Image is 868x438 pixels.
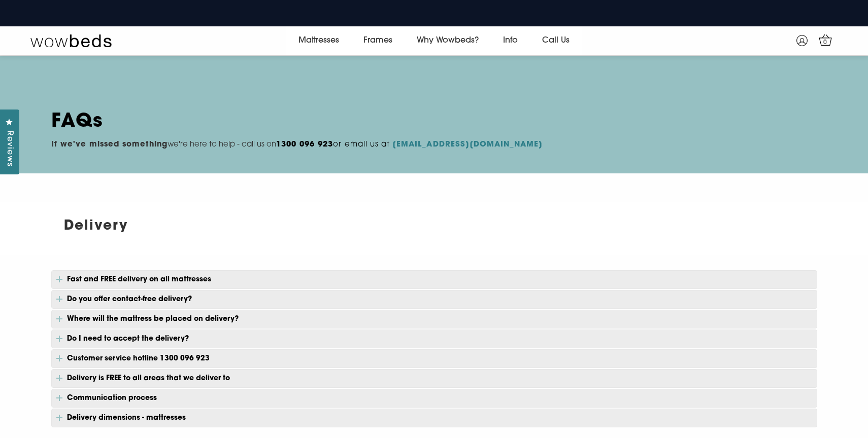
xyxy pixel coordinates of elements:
p: Fast and FREE delivery on all mattresses [51,270,817,289]
span: 0 [820,38,830,48]
a: 1300 096 923 [276,141,333,149]
p: Do I need to accept the delivery? [51,330,817,348]
a: Info [491,26,530,55]
p: Communication process [51,389,817,408]
a: Frames [351,26,405,55]
strong: If we've missed something [51,141,168,149]
p: Customer service hotline 1300 096 923 [51,349,817,368]
p: Delivery is FREE to all areas that we deliver to [51,369,817,388]
a: 0 [816,31,834,49]
strong: Delivery [64,220,128,233]
p: Delivery dimensions - mattresses [51,409,817,427]
strong: [EMAIL_ADDRESS][DOMAIN_NAME] [392,141,543,149]
p: Do you offer contact-free delivery? [51,290,817,309]
a: Mattresses [286,26,351,55]
p: we're here to help - call us on [51,139,817,151]
span: or email us at [333,141,543,149]
p: Where will the mattress be placed on delivery? [51,310,817,328]
strong: FAQs [51,113,104,131]
span: Reviews [3,131,16,167]
img: Wow Beds Logo [30,33,112,48]
a: [EMAIL_ADDRESS][DOMAIN_NAME] [390,141,543,149]
a: Why Wowbeds? [405,26,491,55]
a: Call Us [530,26,582,55]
